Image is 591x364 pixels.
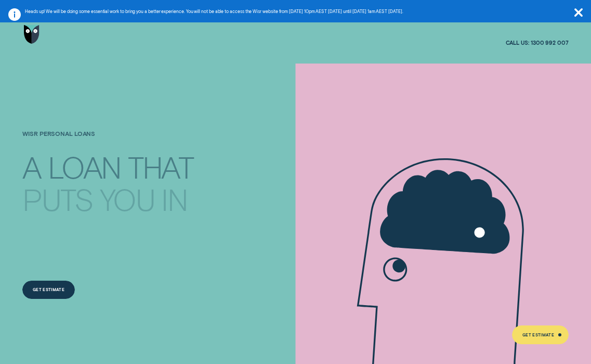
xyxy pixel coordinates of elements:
div: A [22,152,41,180]
h1: Wisr Personal Loans [22,130,200,148]
span: 1300 992 007 [531,40,569,47]
div: PUTS [22,184,93,213]
div: YOU [100,184,154,213]
h4: A LOAN THAT PUTS YOU IN CONTROL [22,145,200,231]
div: IN [161,184,187,213]
a: Go to home page [22,14,41,55]
span: Call us: [506,40,529,47]
a: Get Estimate [22,281,74,299]
a: Get Estimate [512,325,568,344]
div: THAT [128,152,193,180]
div: LOAN [48,152,121,180]
a: Call us:1300 992 007 [506,40,569,47]
img: Wisr [24,25,40,44]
